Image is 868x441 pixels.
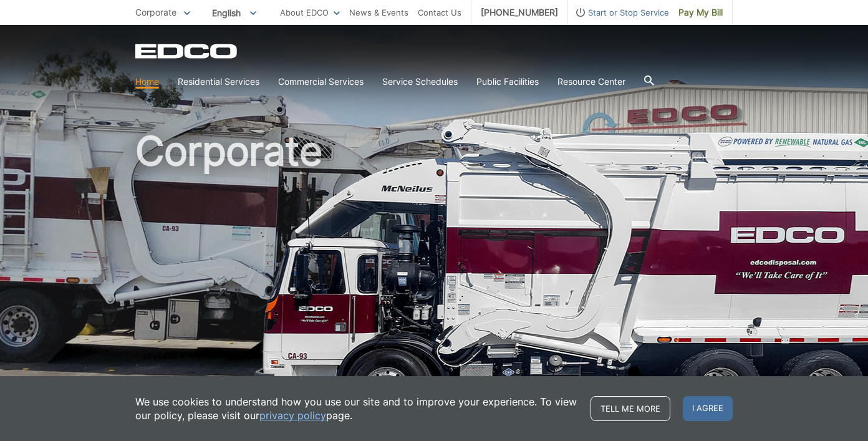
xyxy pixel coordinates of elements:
[382,75,458,89] a: Service Schedules
[135,395,578,422] p: We use cookies to understand how you use our site and to improve your experience. To view our pol...
[259,409,326,422] a: privacy policy
[135,75,159,89] a: Home
[476,75,539,89] a: Public Facilities
[557,75,625,89] a: Resource Center
[349,6,408,19] a: News & Events
[135,131,733,405] h1: Corporate
[203,2,266,23] span: English
[683,396,733,421] span: I agree
[178,75,259,89] a: Residential Services
[280,6,340,19] a: About EDCO
[591,396,670,421] a: Tell me more
[678,6,723,19] span: Pay My Bill
[418,6,461,19] a: Contact Us
[278,75,364,89] a: Commercial Services
[135,44,239,59] a: EDCD logo. Return to the homepage.
[135,7,176,17] span: Corporate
